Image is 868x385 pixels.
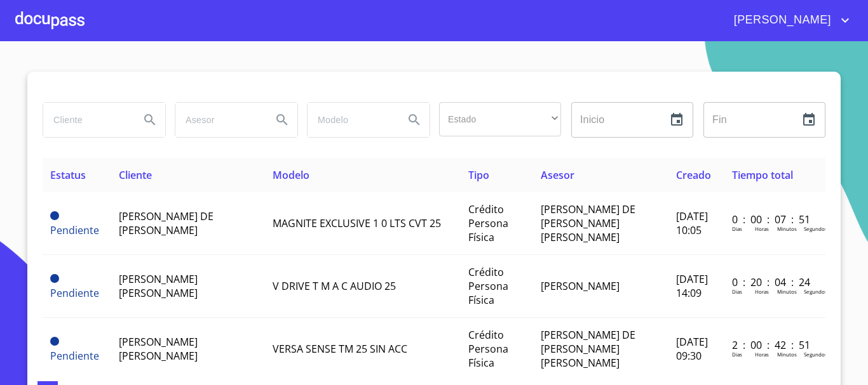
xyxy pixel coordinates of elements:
span: Pendiente [50,337,59,346]
div: ​ [439,102,561,136]
p: Dias [732,351,742,358]
span: [PERSON_NAME] DE [PERSON_NAME] [PERSON_NAME] [541,202,635,244]
button: Search [399,105,430,135]
p: Dias [732,288,742,295]
span: Crédito Persona Física [468,328,508,370]
span: Pendiente [50,223,99,237]
span: [DATE] 14:09 [676,272,708,300]
p: Horas [755,225,769,232]
span: [PERSON_NAME] [541,279,620,293]
span: Pendiente [50,274,59,283]
button: Search [267,105,297,135]
span: VERSA SENSE TM 25 SIN ACC [273,342,407,356]
span: Crédito Persona Física [468,202,508,244]
span: Tiempo total [732,168,793,182]
p: Minutos [777,351,797,358]
span: Asesor [541,168,574,182]
span: Pendiente [50,211,59,220]
span: [DATE] 09:30 [676,335,708,363]
span: [DATE] 10:05 [676,209,708,237]
span: V DRIVE T M A C AUDIO 25 [273,279,396,293]
span: Modelo [273,168,309,182]
button: Search [135,105,165,135]
p: Horas [755,351,769,358]
p: Segundos [804,225,827,232]
span: Pendiente [50,286,99,300]
span: Pendiente [50,349,99,363]
span: Tipo [468,168,489,182]
p: 2 : 00 : 42 : 51 [732,338,818,352]
p: Segundos [804,288,827,295]
span: Cliente [119,168,152,182]
span: Crédito Persona Física [468,265,508,307]
span: [PERSON_NAME] [PERSON_NAME] [119,272,198,300]
span: [PERSON_NAME] DE [PERSON_NAME] [119,209,214,237]
span: MAGNITE EXCLUSIVE 1 0 LTS CVT 25 [273,216,441,230]
input: search [43,103,130,137]
p: Segundos [804,351,827,358]
span: Creado [676,168,711,182]
span: [PERSON_NAME] [724,10,837,30]
p: Minutos [777,225,797,232]
input: search [308,103,394,137]
p: Minutos [777,288,797,295]
button: account of current user [724,10,853,30]
p: Horas [755,288,769,295]
p: 0 : 00 : 07 : 51 [732,212,818,226]
input: search [175,103,262,137]
span: [PERSON_NAME] DE [PERSON_NAME] [PERSON_NAME] [541,328,635,370]
span: Estatus [50,168,86,182]
p: Dias [732,225,742,232]
p: 0 : 20 : 04 : 24 [732,275,818,289]
span: [PERSON_NAME] [PERSON_NAME] [119,335,198,363]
